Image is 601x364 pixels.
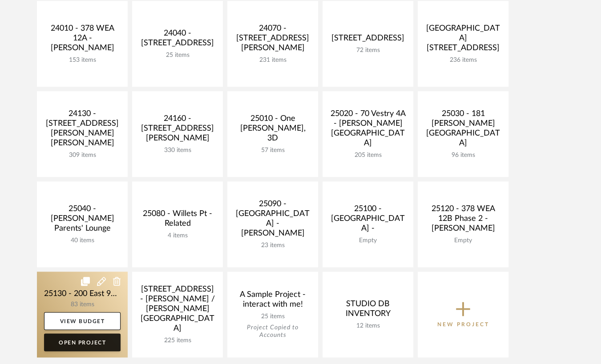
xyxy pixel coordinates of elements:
div: 25120 - 378 WEA 12B Phase 2 - [PERSON_NAME] [425,204,501,237]
div: 25 items [139,52,216,59]
div: STUDIO DB INVENTORY [330,299,406,322]
button: New Project [418,272,508,357]
div: [GEOGRAPHIC_DATA][STREET_ADDRESS] [425,24,501,56]
div: 25030 - 181 [PERSON_NAME][GEOGRAPHIC_DATA] [425,109,501,152]
a: Open Project [44,333,121,351]
div: 205 items [330,152,406,159]
div: 72 items [330,47,406,54]
p: New Project [437,320,489,329]
div: 57 items [234,147,311,154]
div: A Sample Project - interact with me! [234,290,311,313]
div: 231 items [234,56,311,64]
div: 25090 - [GEOGRAPHIC_DATA] - [PERSON_NAME] [234,199,311,242]
div: 24130 - [STREET_ADDRESS][PERSON_NAME][PERSON_NAME] [44,109,121,152]
div: 40 items [44,237,121,244]
div: 153 items [44,56,121,64]
div: 225 items [139,337,216,344]
div: 96 items [425,152,501,159]
div: 24010 - 378 WEA 12A - [PERSON_NAME] [44,24,121,56]
div: [STREET_ADDRESS] - [PERSON_NAME] / [PERSON_NAME][GEOGRAPHIC_DATA] [139,284,216,337]
div: 25100 - [GEOGRAPHIC_DATA] - [330,204,406,237]
div: 23 items [234,242,311,249]
div: 24070 - [STREET_ADDRESS][PERSON_NAME] [234,24,311,56]
div: [STREET_ADDRESS] [330,33,406,47]
a: View Budget [44,312,121,330]
div: Empty [330,237,406,244]
div: 25 items [234,313,311,320]
div: 330 items [139,147,216,154]
div: 25080 - Willets Pt - Related [139,209,216,232]
div: 24040 - [STREET_ADDRESS] [139,28,216,52]
div: 236 items [425,56,501,64]
div: Project Copied to Accounts [234,324,311,339]
div: 4 items [139,232,216,240]
div: 25010 - One [PERSON_NAME], 3D [234,114,311,147]
div: 12 items [330,322,406,330]
div: 25020 - 70 Vestry 4A - [PERSON_NAME][GEOGRAPHIC_DATA] [330,109,406,152]
div: 25040 - [PERSON_NAME] Parents' Lounge [44,204,121,237]
div: Empty [425,237,501,244]
div: 309 items [44,152,121,159]
div: 24160 - [STREET_ADDRESS][PERSON_NAME] [139,114,216,147]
